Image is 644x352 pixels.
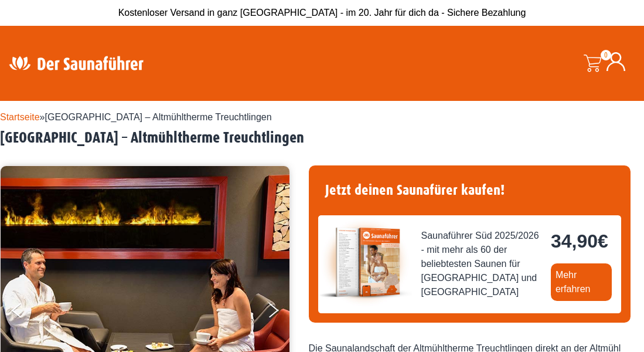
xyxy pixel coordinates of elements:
[318,175,622,206] h4: Jetzt deinen Saunafürer kaufen!
[551,231,608,252] bdi: 34,90
[601,50,611,60] span: 0
[45,112,272,122] span: [GEOGRAPHIC_DATA] – Altmühltherme Treuchtlingen
[12,298,41,327] button: Previous
[421,229,541,299] span: Saunaführer Süd 2025/2026 - mit mehr als 60 der beliebtesten Saunen für [GEOGRAPHIC_DATA] und [GE...
[598,231,608,252] span: €
[318,215,412,309] img: der-saunafuehrer-2025-sued.jpg
[118,8,526,18] span: Kostenloser Versand in ganz [GEOGRAPHIC_DATA] - im 20. Jahr für dich da - Sichere Bezahlung
[551,263,612,301] a: Mehr erfahren
[267,298,296,327] button: Next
